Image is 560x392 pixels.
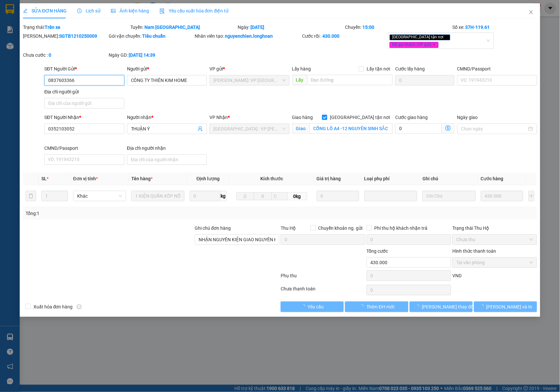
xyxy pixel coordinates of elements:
span: SL [41,176,47,181]
span: Giao [292,123,310,134]
div: Chưa cước : [23,51,108,59]
span: loading [479,304,486,309]
input: Giao tận nơi [310,123,393,134]
span: Chuyển khoản ng. gửi [316,225,365,232]
span: clock-circle [77,9,82,13]
span: info-circle [77,304,81,309]
span: user-add [198,126,203,131]
span: Đà Nẵng : VP Thanh Khê [213,124,286,134]
div: Cước rồi : [302,32,387,40]
span: Tổng cước [367,248,388,254]
span: [GEOGRAPHIC_DATA] tận nơi [327,114,393,121]
label: Hình thức thanh toán [452,248,496,254]
span: Lấy [292,75,307,85]
b: 430.000 [322,33,339,39]
input: Dọc đường [307,75,393,85]
div: Người nhận [127,114,207,121]
label: Ghi chú đơn hàng [195,225,231,231]
input: Cước lấy hàng [395,75,455,86]
span: loading [415,304,422,309]
span: Thu Hộ [281,225,296,231]
th: Ghi chú [420,172,478,185]
span: close [444,35,448,39]
div: CMND/Passport [44,145,124,152]
div: Trạng thái: [22,24,130,31]
img: icon [160,9,165,14]
span: Thêm ĐH mới [366,303,394,310]
b: Nam [GEOGRAPHIC_DATA] [144,25,200,30]
span: loading [359,304,366,309]
div: Chuyến: [344,24,452,31]
div: Phụ thu [280,272,366,284]
th: Loại phụ phí [362,172,420,185]
span: Hồ Chí Minh: VP Quận Tân Bình [213,75,286,85]
b: 0 [49,52,51,58]
input: R [254,192,271,200]
button: Close [522,3,540,22]
div: Chưa thanh toán [280,285,366,297]
span: Lấy hàng [292,66,311,71]
span: Cước hàng [481,176,504,181]
span: Tại văn phòng [456,258,533,267]
label: Cước lấy hàng [395,66,425,71]
span: Giao hàng [292,115,313,120]
span: [GEOGRAPHIC_DATA] tận nơi [390,34,450,40]
b: 37H-119.61 [465,25,490,30]
button: [PERSON_NAME] và In [474,302,537,312]
span: Yêu cầu xuất hóa đơn điện tử [160,8,229,13]
b: [DATE] [250,25,264,30]
span: close [433,43,436,46]
div: Số xe: [452,24,538,31]
div: [PERSON_NAME]: [23,32,108,40]
input: 0 [317,191,359,201]
span: Kích thước [260,176,283,181]
span: Lấy tận nơi [364,65,393,72]
input: Ghi chú đơn hàng [195,234,279,245]
div: Ngày: [237,24,344,31]
b: 15:00 [362,25,374,30]
span: 0kg [288,192,307,200]
span: [PERSON_NAME] thay đổi [422,303,475,310]
b: Trên xe [45,25,60,30]
span: Tên hàng [131,176,153,181]
div: CMND/Passport [457,65,537,72]
span: close [528,10,534,15]
input: Địa chỉ của người nhận [127,154,207,165]
button: [PERSON_NAME] thay đổi [410,302,473,312]
div: Trạng thái Thu Hộ [452,225,537,232]
span: SỬA ĐƠN HÀNG [23,8,67,13]
input: D [236,192,254,200]
span: Giá trị hàng [317,176,341,181]
input: Ngày giao [461,125,528,132]
span: VND [452,273,462,278]
input: VD: Bàn, Ghế [131,191,184,201]
div: Tổng: 1 [26,210,216,217]
b: nguyenchien.longhoan [225,33,273,39]
div: Địa chỉ người nhận [127,145,207,152]
button: delete [26,191,36,201]
div: VP gửi [209,65,290,72]
div: Nhân viên tạo: [195,32,301,40]
input: Địa chỉ của người gửi [44,98,124,108]
input: 0 [481,191,523,201]
div: Ngày GD: [109,51,193,59]
span: kg [220,191,227,201]
span: [PERSON_NAME] và In [486,303,532,310]
label: Cước giao hàng [395,115,428,120]
span: picture [111,9,116,13]
div: SĐT Người Gửi [44,65,124,72]
div: Người gửi [127,65,207,72]
span: VP Nhận [209,115,228,120]
div: SĐT Người Nhận [44,114,124,121]
span: dollar-circle [445,126,451,131]
span: Xuất hóa đơn hàng [31,303,75,310]
button: Yêu cầu [281,302,344,312]
span: Đơn vị tính [73,176,98,181]
span: edit [23,9,28,13]
label: Ngày giao [457,115,478,120]
div: Gói vận chuyển: [109,32,193,40]
span: loading [301,304,308,309]
span: Phí thu hộ khách nhận trả [372,225,430,232]
button: plus [528,191,535,201]
button: Thêm ĐH mới [345,302,408,312]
